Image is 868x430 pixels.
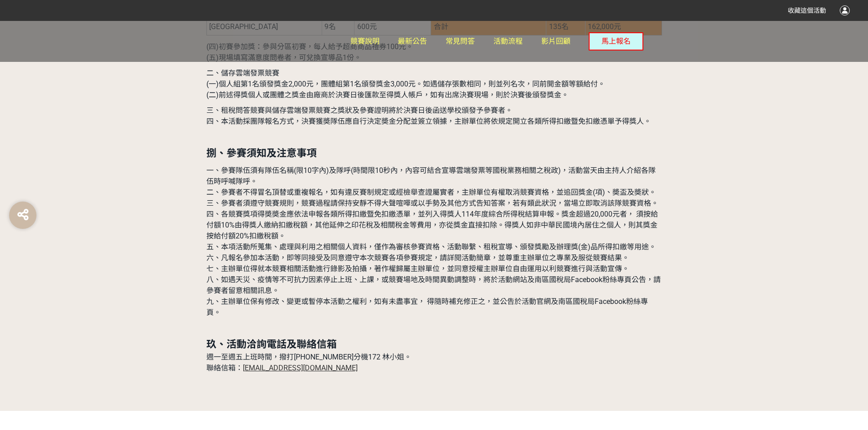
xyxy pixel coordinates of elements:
[206,69,279,77] span: 二、儲存雲端發票競賽
[206,166,656,186] span: 一、參賽隊伍須有隊伍名稱(限10字內)及隊呼(時間限10秒內，內容可結合宣導雲端發票等國稅業務相關之稅政)，活動當天由主持人介紹各隊伍時呼喊隊呼。
[541,37,570,46] span: 影片回顧
[206,210,658,240] span: 四、各競賽獎項得奬奬金應依法申報各類所得扣繳暨免扣繳憑單，並列入得獎人114年度綜合所得稅結算申報。獎金超過20,000元者， 須按給付額10%由得獎人繳納扣繳稅額，其他延伸之印花稅及相關稅金等...
[446,21,475,62] a: 常見問答
[206,353,411,361] span: 週一至週五上班時間，撥打[PHONE_NUMBER]分機172 林小姐。
[493,37,523,46] span: 活動流程
[350,37,380,46] span: 競賽說明
[206,106,513,115] span: 三、租稅問答競賽與儲存雲端發票競賽之獎狀及參賽證明將於決賽日後函送學校頒發予參賽者。
[788,7,826,14] span: 收藏這個活動
[243,364,358,372] a: [EMAIL_ADDRESS][DOMAIN_NAME]
[206,253,629,262] span: 六、凡報名參加本活動，即等同接受及同意遵守本次競賽各項參賽規定，請詳閱活動簡章，並尊重主辦單位之專業及服從競賽結果。
[601,37,631,46] span: 馬上報名
[206,275,661,295] span: 八、如遇天災、疫情等不可抗力因素停止上班、上課，或競賽場地及時間異動調整時，將於活動網站及南區國稅局Facebook粉絲專頁公告，請參賽者留意相關訊息。
[206,297,648,317] span: 九、主辦單位保有修改、變更或暫停本活動之權利，如有未盡事宜， 得隨時補充修正之，並公告於活動官網及南區國稅局Facebook粉絲專頁。
[206,364,358,372] span: 聯絡信箱：
[206,199,658,207] span: 三、參賽者須遵守競賽規則，競賽過程請保持安靜不得大聲喧嘩或以手勢及其他方式告知答案，若有類此狀況，當場立即取消該隊競賽資格。
[206,147,317,159] strong: 捌、參賽須知及注意事項
[398,21,427,62] a: 最新公告
[398,37,427,46] span: 最新公告
[541,21,570,62] a: 影片回顧
[206,339,337,350] strong: 玖、活動洽詢電話及聯絡信箱
[206,80,605,88] span: (一)個人組第1名頒發獎金2,000元，團體組第1名頒發獎金3,000元。如遇儲存張數相同，則並列名次，同前開金額等額給付。
[493,21,523,62] a: 活動流程
[206,91,569,99] span: (二)前述得獎個人或團體之獎金由廠商於決賽日後匯款至得獎人帳戶，如有出席決賽現場，則於決賽後頒發獎金。
[206,264,629,273] span: 七、主辦單位得就本競賽相關活動進行錄影及拍攝，著作權歸屬主辦單位，並同意授權主辦單位自由運用以利競賽進行與活動宣傳。
[446,37,475,46] span: 常見問答
[206,243,656,251] span: 五、本項活動所蒐集、處理與利用之相關個人資料，僅作為審核參賽資格、活動聯繫、租稅宣導、頒發獎勵及辦理獎(金)品所得扣繳等用途。
[350,21,380,62] a: 競賽說明
[206,117,651,126] span: 四、本活動採團隊報名方式，決賽獲奬隊伍應自行決定奬金分配並簽立領據，主辦單位將依規定開立各類所得扣繳暨免扣繳憑單予得獎人。
[206,188,656,197] span: 二、參賽者不得冒名頂替或重複報名，如有違反賽制規定或經檢舉查證屬實者，主辦單位有權取消競賽資格，並追回獎金(項)、奬盃及奬狀。
[589,32,643,51] button: 馬上報名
